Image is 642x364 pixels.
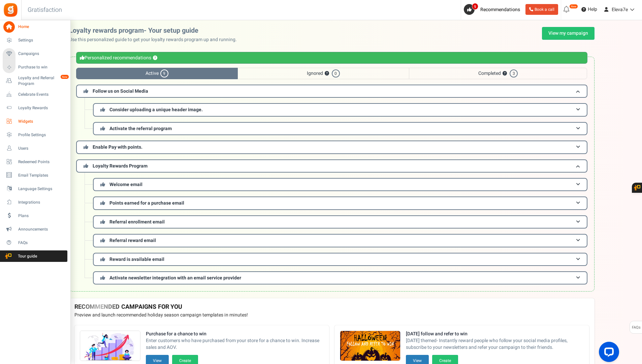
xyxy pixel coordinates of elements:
span: Campaigns [18,51,65,57]
a: FAQs [3,237,67,248]
h2: Loyalty rewards program- Your setup guide [69,27,242,34]
span: Widgets [18,119,65,124]
span: Activate the referral program [109,125,172,132]
p: Preview and launch recommended holiday season campaign templates in minutes! [74,312,589,318]
a: Plans [3,210,67,221]
button: ? [503,71,507,76]
span: Announcements [18,226,65,232]
h4: RECOMMENDED CAMPAIGNS FOR YOU [74,304,589,310]
a: Widgets [3,116,67,127]
img: Recommended Campaigns [340,331,400,361]
span: FAQs [18,240,65,246]
span: Eleva7e [612,6,628,13]
span: Redeemed Points [18,159,65,165]
button: ? [325,71,329,76]
span: Ignored [238,68,409,79]
span: Profile Settings [18,132,65,138]
a: Email Templates [3,170,67,181]
span: Loyalty Rewards Program [93,162,148,170]
span: Integrations [18,200,65,205]
a: Settings [3,35,67,46]
a: Help [579,4,600,15]
span: Referral enrollment email [109,218,165,225]
img: Gratisfaction [3,2,18,18]
span: Celebrate Events [18,92,65,97]
a: 9 Recommendations [464,4,523,15]
span: Referral reward email [109,237,156,244]
a: Profile Settings [3,129,67,141]
span: Plans [18,213,65,219]
h3: Gratisfaction [20,3,69,17]
span: 9 [160,69,168,78]
span: 0 [332,69,340,78]
a: Language Settings [3,183,67,194]
span: Email Templates [18,173,65,178]
span: Enter customers who have purchased from your store for a chance to win. Increase sales and AOV. [146,337,324,351]
span: Enable Pay with points. [93,144,142,151]
a: Users [3,143,67,154]
a: View my campaign [542,27,595,40]
span: Home [18,24,65,30]
a: Announcements [3,223,67,235]
a: Book a call [525,4,558,15]
span: Users [18,146,65,151]
span: Loyalty Rewards [18,105,65,111]
p: Use this personalized guide to get your loyalty rewards program up and running. [69,36,242,43]
span: Activate newsletter integration with an email service provider [109,274,241,281]
strong: Purchase for a chance to win [146,331,324,337]
span: Reward is available email [109,256,164,263]
span: [DATE] themed- Instantly reward people who follow your social media profiles, subscribe to your n... [406,337,584,351]
em: New [60,74,69,79]
a: Redeemed Points [3,156,67,168]
span: 3 [510,69,518,78]
a: Home [3,21,67,33]
span: 9 [472,3,478,10]
span: Language Settings [18,186,65,192]
div: Personalized recommendations [76,52,587,64]
img: Recommended Campaigns [80,331,140,361]
span: Settings [18,37,65,43]
span: Recommendations [480,6,520,13]
span: Completed [409,68,587,79]
span: Tour guide [3,253,50,259]
button: ? [153,56,157,60]
em: New [569,4,578,9]
a: Loyalty and Referral Program New [3,75,67,87]
span: Loyalty and Referral Program [18,75,67,87]
a: Celebrate Events [3,89,67,100]
span: Welcome email [109,181,142,188]
span: Help [586,6,597,13]
span: Follow us on Social Media [93,88,148,95]
span: Active [76,68,238,79]
span: FAQs [632,321,641,334]
strong: [DATE] follow and refer to win [406,331,584,337]
a: Integrations [3,196,67,208]
span: Consider uploading a unique header image. [109,106,203,113]
span: Purchase to win [18,64,65,70]
a: Purchase to win [3,62,67,73]
a: Loyalty Rewards [3,102,67,114]
span: Points earned for a purchase email [109,200,184,207]
a: Campaigns [3,48,67,60]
